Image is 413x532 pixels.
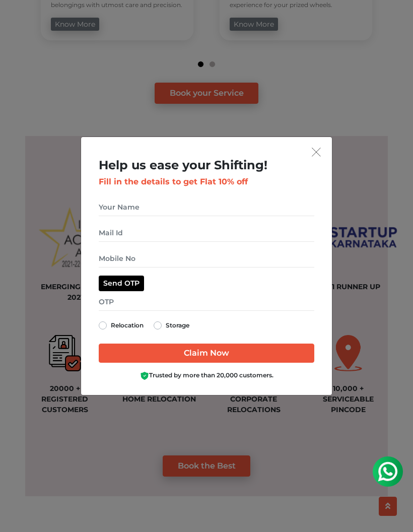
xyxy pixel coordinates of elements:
[99,276,144,291] button: Send OTP
[99,158,315,173] h2: Help us ease your Shifting!
[99,371,315,380] div: Trusted by more than 20,000 customers.
[99,344,315,363] input: Claim Now
[166,319,189,331] label: Storage
[99,250,315,268] input: Mobile No
[312,148,321,157] img: exit
[99,224,315,242] input: Mail Id
[140,371,149,380] img: Boxigo Customer Shield
[99,198,315,216] input: Your Name
[111,319,144,331] label: Relocation
[99,177,315,186] h3: Fill in the details to get Flat 10% off
[99,293,315,311] input: OTP
[10,10,30,30] img: whatsapp-icon.svg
